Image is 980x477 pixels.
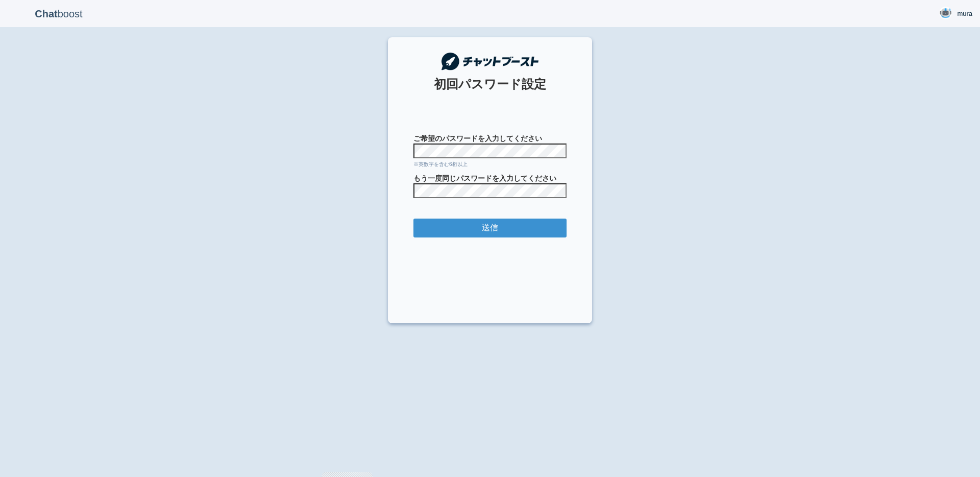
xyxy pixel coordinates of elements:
p: boost [8,1,110,27]
span: もう一度同じパスワードを入力してください [413,173,567,183]
img: User Image [939,7,952,19]
span: mura [957,9,972,19]
div: 初回パスワード設定 [413,76,567,93]
img: チャットブースト [442,53,538,70]
span: ご希望のパスワードを入力してください [413,133,567,144]
b: Chat [35,8,57,19]
input: 送信 [413,219,567,237]
div: ※英数字を含む6桁以上 [413,161,567,168]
